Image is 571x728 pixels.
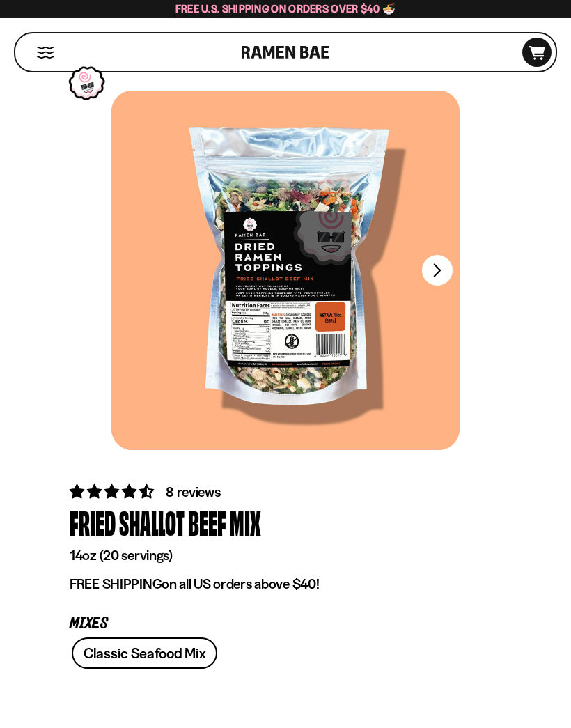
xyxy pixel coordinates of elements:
[175,2,396,15] span: Free U.S. Shipping on Orders over $40 🍜
[70,483,157,500] span: 4.62 stars
[70,575,162,592] strong: FREE SHIPPING
[70,502,116,543] div: Fried
[72,637,217,669] a: Classic Seafood Mix
[422,255,453,286] button: Next
[36,47,55,59] button: Mobile Menu Trigger
[166,483,220,500] span: 8 reviews
[119,502,185,543] div: Shallot
[70,575,501,593] p: on all US orders above $40!
[70,547,501,564] p: 14oz (20 servings)
[70,617,501,630] p: Mixes
[230,502,261,543] div: Mix
[188,502,226,543] div: Beef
